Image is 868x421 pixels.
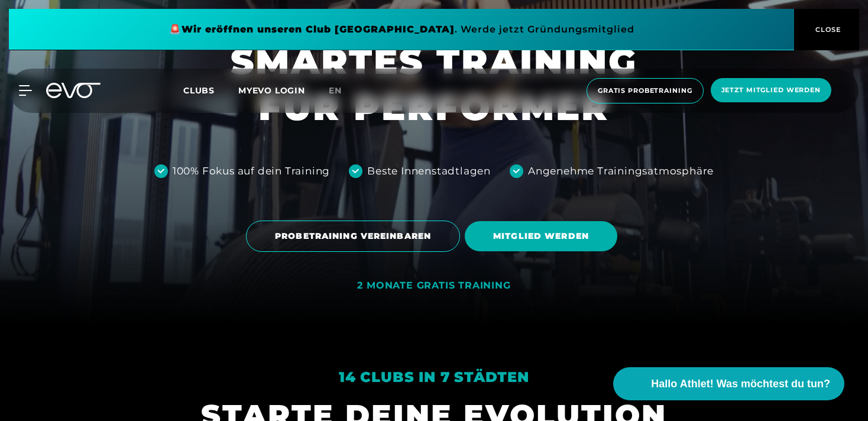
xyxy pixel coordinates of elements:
span: Clubs [183,85,215,96]
button: CLOSE [794,9,859,50]
button: Hallo Athlet! Was möchtest du tun? [613,367,844,400]
div: Angenehme Trainingsatmosphäre [528,164,714,179]
a: PROBETRAINING VEREINBAREN [246,212,465,261]
span: en [329,85,342,96]
a: Gratis Probetraining [583,78,707,103]
a: MITGLIED WERDEN [465,212,622,260]
span: Gratis Probetraining [598,86,692,96]
span: Jetzt Mitglied werden [721,85,821,95]
a: en [329,84,356,98]
a: MYEVO LOGIN [238,85,305,96]
span: MITGLIED WERDEN [493,230,589,242]
div: 100% Fokus auf dein Training [173,164,330,179]
div: Beste Innenstadtlagen [367,164,491,179]
span: CLOSE [812,24,841,35]
span: PROBETRAINING VEREINBAREN [275,230,431,242]
div: 2 MONATE GRATIS TRAINING [357,280,510,292]
span: Hallo Athlet! Was möchtest du tun? [651,376,830,392]
a: Jetzt Mitglied werden [707,78,835,103]
a: Clubs [183,85,238,96]
em: 14 Clubs in 7 Städten [339,368,529,386]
